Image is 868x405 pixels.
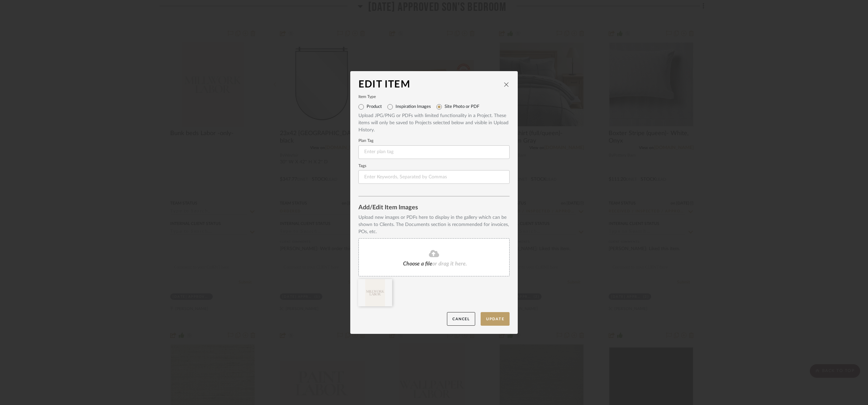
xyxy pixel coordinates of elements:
[445,104,479,110] label: Site Photo or PDF
[358,214,510,236] div: Upload new images or PDFs here to display in the gallery which can be shown to Clients. The Docum...
[358,112,510,134] div: Upload JPG/PNG or PDFs with limited functionality in a Project. These items will only be saved to...
[358,95,510,99] label: Item Type
[358,79,503,90] div: Edit Item
[432,261,467,266] span: or drag it here.
[358,170,510,184] input: Enter Keywords, Separated by Commas
[358,101,510,112] mat-radio-group: Select item type
[358,139,510,143] label: Plan Tag
[367,104,382,110] label: Product
[358,205,510,211] div: Add/Edit Item Images
[358,164,510,168] label: Tags
[396,104,431,110] label: Inspiration Images
[403,261,432,266] span: Choose a file
[358,145,510,159] input: Enter plan tag
[503,81,510,87] button: close
[481,312,510,326] button: Update
[447,312,475,326] button: Cancel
